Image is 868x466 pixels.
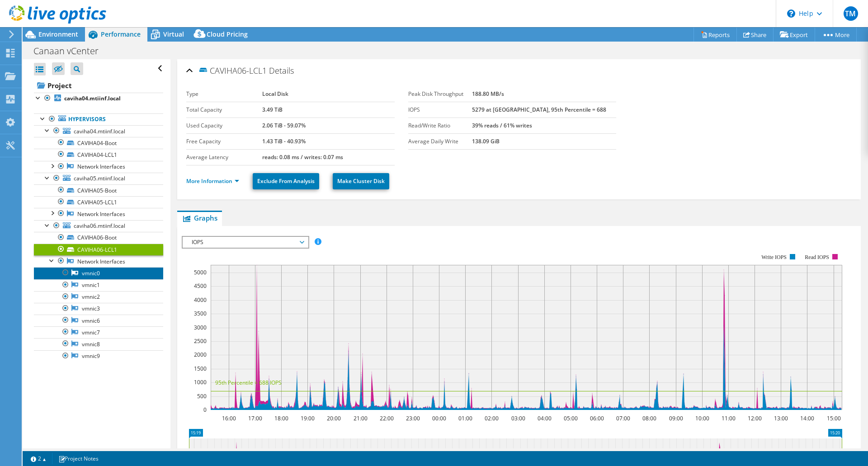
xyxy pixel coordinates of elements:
b: reads: 0.08 ms / writes: 0.07 ms [262,153,343,161]
text: 11:00 [722,414,736,422]
text: 2000 [194,351,207,358]
a: Network Interfaces [34,255,163,267]
a: Network Interfaces [34,208,163,220]
span: Environment [38,30,78,38]
a: CAVIHA06-Boot [34,232,163,244]
label: Read/Write Ratio [408,121,472,130]
a: vmnic3 [34,303,163,315]
text: 02:00 [485,414,499,422]
a: Reports [693,28,737,42]
label: Peak Disk Throughput [408,89,472,99]
a: Project [34,78,163,93]
text: 17:00 [248,414,262,422]
text: 16:00 [222,414,236,422]
text: 04:00 [538,414,552,422]
a: Project Notes [52,453,105,464]
label: Total Capacity [186,105,262,114]
a: CAVIHA05-LCL1 [34,196,163,208]
a: Share [736,28,774,42]
text: 06:00 [590,414,604,422]
a: vmnic2 [34,291,163,303]
span: IOPS [187,237,303,248]
a: caviha04.mtiinf.local [34,125,163,137]
a: Exclude From Analysis [253,173,319,189]
a: Network Interfaces [34,161,163,173]
text: 2500 [194,337,207,345]
a: vmnic6 [34,315,163,326]
span: Details [269,65,294,76]
text: 05:00 [564,414,578,422]
a: caviha05.mtiinf.local [34,173,163,184]
a: vmnic8 [34,338,163,350]
span: CAVIHA06-LCL1 [198,65,267,75]
text: 95th Percentile = 688 IOPS [215,379,282,386]
a: CAVIHA06-LCL1 [34,244,163,255]
a: vmnic9 [34,350,163,362]
span: caviha04.mtiinf.local [74,127,125,135]
a: 2 [24,453,52,464]
text: 10:00 [695,414,709,422]
a: CAVIHA04-LCL1 [34,149,163,160]
a: caviha06.mtiinf.local [34,220,163,232]
text: 3000 [194,324,207,331]
b: caviha04.mtiinf.local [64,94,121,102]
text: 15:00 [827,414,841,422]
a: Hypervisors [34,113,163,125]
text: Read IOPS [805,254,830,260]
text: 13:00 [774,414,788,422]
a: vmnic7 [34,326,163,338]
text: 1000 [194,378,207,386]
text: 18:00 [274,414,288,422]
b: 5279 at [GEOGRAPHIC_DATA], 95th Percentile = 688 [472,106,606,113]
span: TM [844,6,858,21]
text: 09:00 [669,414,683,422]
a: CAVIHA05-Boot [34,184,163,196]
svg: \n [787,9,795,18]
text: 1500 [194,365,207,372]
text: Write IOPS [761,254,787,260]
b: 2.06 TiB - 59.07% [262,122,306,129]
text: 00:00 [432,414,446,422]
b: 39% reads / 61% writes [472,122,532,129]
text: 5000 [194,268,207,276]
span: caviha05.mtiinf.local [74,174,125,182]
text: 08:00 [642,414,656,422]
b: Local Disk [262,90,288,98]
a: More Information [186,177,239,185]
span: Performance [101,30,141,38]
text: 19:00 [301,414,315,422]
text: 3500 [194,310,207,317]
text: 01:00 [458,414,472,422]
text: 14:00 [800,414,814,422]
text: 500 [197,392,207,400]
text: 12:00 [748,414,762,422]
text: 22:00 [380,414,394,422]
a: More [815,28,857,42]
span: Cloud Pricing [207,30,248,38]
span: Graphs [182,213,217,222]
label: IOPS [408,105,472,114]
h1: Canaan vCenter [29,46,113,56]
span: Virtual [163,30,184,38]
text: 20:00 [327,414,341,422]
b: 3.49 TiB [262,106,283,113]
text: 4000 [194,296,207,304]
label: Used Capacity [186,121,262,130]
b: 188.80 MB/s [472,90,504,98]
a: caviha04.mtiinf.local [34,93,163,104]
text: 0 [203,406,207,414]
a: vmnic0 [34,267,163,279]
span: caviha06.mtiinf.local [74,222,125,230]
label: Free Capacity [186,137,262,146]
text: 07:00 [616,414,630,422]
a: CAVIHA04-Boot [34,137,163,149]
label: Type [186,89,262,99]
text: 23:00 [406,414,420,422]
b: 138.09 GiB [472,137,500,145]
a: Make Cluster Disk [333,173,389,189]
label: Average Daily Write [408,137,472,146]
a: Export [773,28,815,42]
b: 1.43 TiB - 40.93% [262,137,306,145]
text: 21:00 [354,414,368,422]
label: Average Latency [186,153,262,162]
